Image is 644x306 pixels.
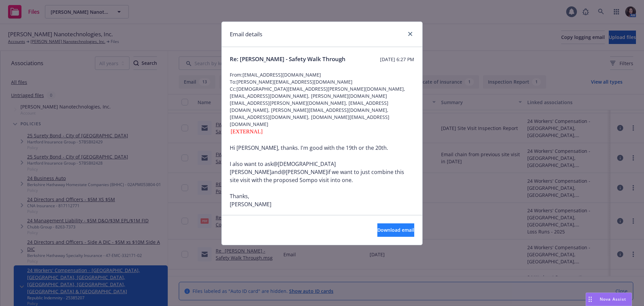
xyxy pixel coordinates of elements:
a: close [406,30,414,38]
div: [EXTERNAL] [230,128,414,136]
div: Drag to move [586,293,594,306]
h1: Email details [230,30,262,39]
span: Download email [377,227,414,233]
div: Hi [PERSON_NAME], thanks. I'm good with the 19th or the 20th. [230,144,414,208]
span: Re: [PERSON_NAME] - Safety Walk Through [230,55,345,63]
a: @[DEMOGRAPHIC_DATA][PERSON_NAME] [230,160,336,176]
div: Thanks, [230,192,414,200]
button: Nova Assist [586,293,632,306]
span: [DATE] 6:27 PM [380,56,414,63]
div: I also want to ask and if we want to just combine this site visit with the proposed Sompo visit i... [230,160,414,184]
a: @[PERSON_NAME] [281,168,327,176]
span: To: [PERSON_NAME][EMAIL_ADDRESS][DOMAIN_NAME] [230,78,414,85]
button: Download email [377,223,414,237]
span: Cc: [DEMOGRAPHIC_DATA][EMAIL_ADDRESS][PERSON_NAME][DOMAIN_NAME], [EMAIL_ADDRESS][DOMAIN_NAME], [P... [230,85,414,128]
span: From: [EMAIL_ADDRESS][DOMAIN_NAME] [230,71,414,78]
div: [PERSON_NAME] [230,200,414,208]
span: Nova Assist [600,296,626,302]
